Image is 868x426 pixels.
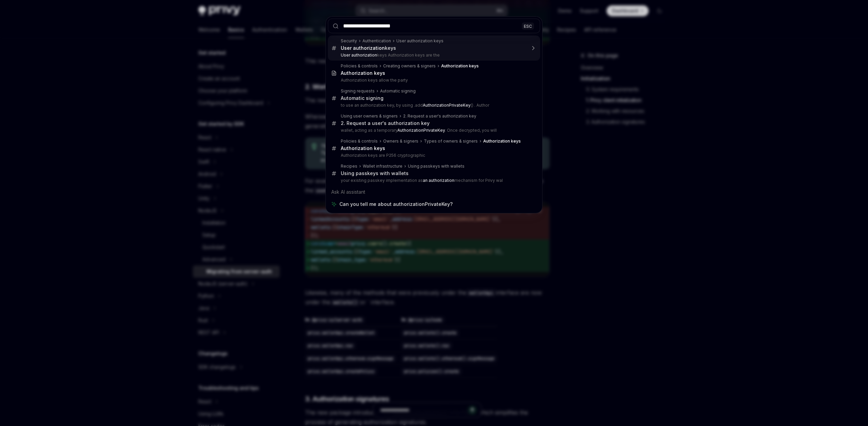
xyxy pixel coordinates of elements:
div: Owners & signers [383,139,418,144]
b: User authorization [341,52,377,58]
b: Authorization keys [341,70,385,76]
div: Policies & controls [341,139,378,144]
div: Security [341,38,357,44]
div: 2. Request a user's authorization key [403,113,476,119]
p: to use an authorization key, by using .add () . Author [341,103,526,108]
b: Authorization keys [341,145,385,151]
div: Using passkeys with wallets [408,164,465,169]
b: User authorization [341,45,385,51]
div: Signing requests [341,88,375,94]
div: Using passkeys with wallets [341,170,409,176]
div: ESC [522,22,534,29]
div: 2. Request a user's authorization key [341,120,430,126]
div: Ask AI assistant [328,186,540,198]
b: Authorization keys [441,63,479,68]
p: your existing passkey implementation as mechanism for Privy wal [341,178,526,183]
div: Policies & controls [341,63,378,69]
div: Wallet infrastructure [363,164,402,169]
b: AuthorizationPrivateKey [423,103,471,108]
div: Recipes [341,164,357,169]
div: Authentication [362,38,391,44]
b: AuthorizationPrivateKey [397,128,445,133]
div: Automatic signing [341,95,383,101]
div: Automatic signing [380,88,416,94]
div: Types of owners & signers [424,139,478,144]
b: an authorization [423,178,454,183]
b: Authorization keys [483,139,521,144]
div: keys [341,45,396,51]
div: User authorization keys [396,38,443,44]
div: Creating owners & signers [383,63,436,69]
div: Using user owners & signers [341,113,398,119]
p: Authorization keys allow the party [341,78,526,83]
p: wallet, acting as a temporary . Once decrypted, you will [341,128,526,133]
p: keys Authorization keys are the [341,52,526,58]
p: Authorization keys are P256 cryptographic [341,153,526,158]
span: Can you tell me about authorizationPrivateKey? [339,201,453,208]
